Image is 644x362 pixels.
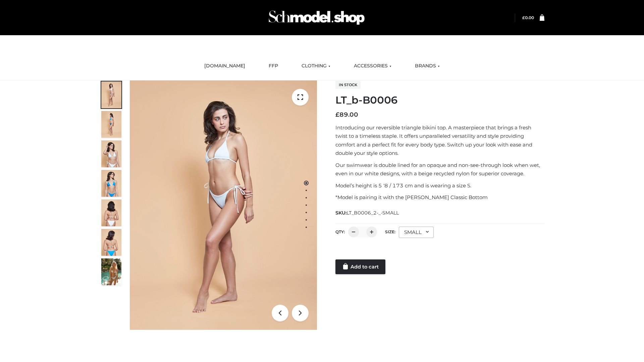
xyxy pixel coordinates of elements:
[335,94,544,106] h1: LT_b-B0006
[410,59,445,73] a: BRANDS
[335,123,544,158] p: Introducing our reversible triangle bikini top. A masterpiece that brings a fresh twist to a time...
[101,111,121,138] img: ArielClassicBikiniTop_CloudNine_AzureSky_OW114ECO_2-scaled.jpg
[335,181,544,190] p: Model’s height is 5 ‘8 / 173 cm and is wearing a size S.
[335,193,544,202] p: *Model is pairing it with the [PERSON_NAME] Classic Bottom
[335,209,399,217] span: SKU:
[399,227,434,238] div: SMALL
[101,81,121,108] img: ArielClassicBikiniTop_CloudNine_AzureSky_OW114ECO_1-scaled.jpg
[101,199,121,226] img: ArielClassicBikiniTop_CloudNine_AzureSky_OW114ECO_7-scaled.jpg
[349,59,396,73] a: ACCESSORIES
[101,229,121,256] img: ArielClassicBikiniTop_CloudNine_AzureSky_OW114ECO_8-scaled.jpg
[335,229,345,234] label: QTY:
[101,258,121,285] img: Arieltop_CloudNine_AzureSky2.jpg
[130,80,317,330] img: ArielClassicBikiniTop_CloudNine_AzureSky_OW114ECO_1
[385,229,395,234] label: Size:
[335,81,361,89] span: In stock
[335,161,544,178] p: Our swimwear is double lined for an opaque and non-see-through look when wet, even in our white d...
[522,15,525,20] span: £
[522,15,534,20] a: £0.00
[264,59,283,73] a: FFP
[199,59,250,73] a: [DOMAIN_NAME]
[297,59,335,73] a: CLOTHING
[101,140,121,167] img: ArielClassicBikiniTop_CloudNine_AzureSky_OW114ECO_3-scaled.jpg
[101,170,121,197] img: ArielClassicBikiniTop_CloudNine_AzureSky_OW114ECO_4-scaled.jpg
[522,15,534,20] bdi: 0.00
[266,4,367,31] img: Schmodel Admin 964
[335,111,339,118] span: £
[335,259,385,274] a: Add to cart
[346,210,399,216] span: LT_B0006_2-_-SMALL
[335,111,358,118] bdi: 89.00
